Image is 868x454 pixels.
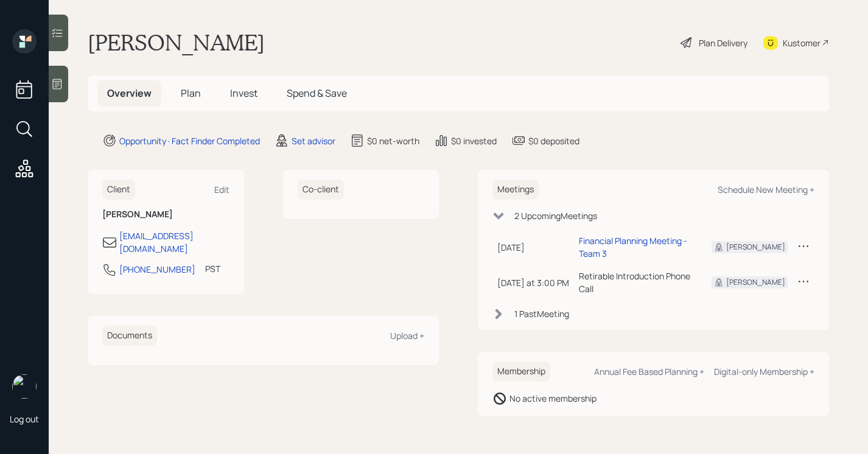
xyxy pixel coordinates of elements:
span: Overview [107,86,152,100]
h6: Co-client [298,180,344,200]
h6: Documents [102,326,157,346]
div: No active membership [509,392,597,405]
div: 1 Past Meeting [514,307,569,320]
div: PST [205,262,220,275]
div: [PERSON_NAME] [726,277,785,288]
div: Digital-only Membership + [714,366,814,377]
div: Edit [214,184,229,195]
h6: Client [102,180,135,200]
h1: [PERSON_NAME] [88,29,265,56]
div: $0 net-worth [367,134,419,147]
div: $0 invested [451,134,497,147]
div: $0 deposited [528,134,579,147]
div: Plan Delivery [699,37,747,49]
span: Spend & Save [287,86,347,100]
span: Invest [230,86,257,100]
div: Schedule New Meeting + [718,184,814,195]
h6: Membership [492,361,550,382]
div: 2 Upcoming Meeting s [514,209,597,222]
div: [PHONE_NUMBER] [119,263,195,276]
div: Retirable Introduction Phone Call [579,270,692,295]
div: Opportunity · Fact Finder Completed [119,134,260,147]
div: [DATE] at 3:00 PM [497,276,569,289]
img: retirable_logo.png [12,374,37,399]
div: Upload + [390,330,424,341]
div: [DATE] [497,241,569,254]
div: [PERSON_NAME] [726,242,785,253]
div: [EMAIL_ADDRESS][DOMAIN_NAME] [119,229,229,255]
div: Kustomer [783,37,821,49]
div: Annual Fee Based Planning + [594,366,704,377]
div: Log out [10,413,39,425]
span: Plan [181,86,201,100]
div: Set advisor [292,134,335,147]
h6: [PERSON_NAME] [102,209,229,220]
h6: Meetings [492,180,539,200]
div: Financial Planning Meeting - Team 3 [579,234,692,260]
